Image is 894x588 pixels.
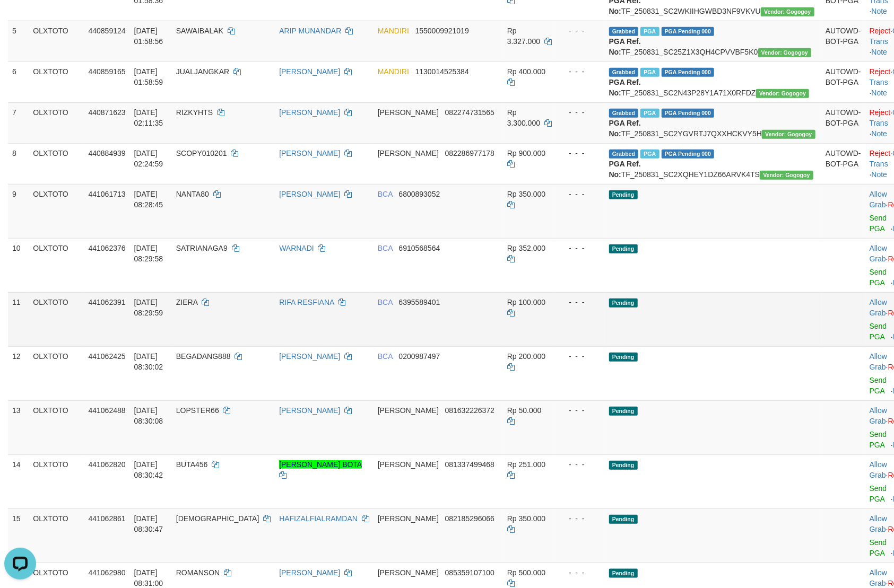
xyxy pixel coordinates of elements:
span: [PERSON_NAME] [378,460,439,469]
a: [PERSON_NAME] [279,108,340,117]
span: Copy 0200987497 to clipboard [399,352,440,361]
button: Open LiveChat chat widget [4,4,36,36]
div: - - - [560,243,601,253]
a: Allow Grab [870,460,887,479]
td: AUTOWD-BOT-PGA [821,21,865,62]
span: · [870,406,888,425]
span: 440859165 [89,67,126,76]
span: [DATE] 08:30:47 [134,514,163,533]
span: [DATE] 02:11:35 [134,108,163,127]
span: [DATE] 08:30:08 [134,406,163,425]
span: Pending [609,569,638,578]
span: [DEMOGRAPHIC_DATA] [176,514,259,523]
span: 441062376 [89,244,126,252]
a: [PERSON_NAME] [279,352,340,361]
span: Vendor URL: https://secure2.1velocity.biz [761,7,814,16]
span: Copy 1130014525384 to clipboard [415,67,469,76]
span: Marked by aubibnu [640,109,659,118]
a: Allow Grab [870,298,887,317]
span: [DATE] 08:29:58 [134,244,163,263]
a: Allow Grab [870,352,887,371]
a: Send PGA [870,214,887,233]
span: ROMANSON [176,568,220,577]
div: - - - [560,189,601,199]
span: 441062820 [89,460,126,469]
td: 11 [8,292,29,346]
span: Pending [609,407,638,416]
span: Vendor URL: https://secure2.1velocity.biz [758,48,812,57]
td: 5 [8,21,29,62]
span: Copy 1550009921019 to clipboard [415,27,469,35]
span: [DATE] 08:31:00 [134,568,163,587]
div: - - - [560,25,601,36]
span: 441062425 [89,352,126,361]
span: Marked by aubmrizky [640,68,659,77]
td: OLXTOTO [29,238,84,292]
span: Rp 350.000 [507,514,545,523]
a: Send PGA [870,538,887,557]
span: 440884939 [89,149,126,157]
a: [PERSON_NAME] [279,190,340,198]
span: Rp 50.000 [507,406,542,415]
a: Allow Grab [870,568,887,587]
a: Note [872,7,888,15]
span: Rp 3.327.000 [507,27,540,46]
span: [DATE] 01:58:56 [134,27,163,46]
span: [DATE] 08:30:42 [134,460,163,479]
span: · [870,244,888,263]
td: AUTOWD-BOT-PGA [821,62,865,102]
a: [PERSON_NAME] [279,149,340,157]
span: Rp 350.000 [507,190,545,198]
td: OLXTOTO [29,102,84,143]
b: PGA Ref. No: [609,78,641,97]
span: JUALJANGKAR [176,67,229,76]
span: BCA [378,190,393,198]
span: SATRIANAGA9 [176,244,228,252]
td: 6 [8,62,29,102]
span: · [870,352,888,371]
td: 14 [8,454,29,508]
td: 7 [8,102,29,143]
span: 441061713 [89,190,126,198]
div: - - - [560,459,601,470]
a: Allow Grab [870,406,887,425]
span: · [870,190,888,209]
a: Reject [870,108,891,117]
div: - - - [560,66,601,77]
div: - - - [560,107,601,118]
span: Grabbed [609,150,639,159]
span: Rp 3.300.000 [507,108,540,127]
td: TF_250831_SC2XQHEY1DZ66ARVK4TS [605,143,821,184]
a: WARNADI [279,244,314,252]
span: Copy 081632226372 to clipboard [445,406,494,415]
span: PGA Pending [662,68,715,77]
span: Vendor URL: https://secure2.1velocity.biz [762,130,815,139]
div: - - - [560,405,601,416]
td: OLXTOTO [29,184,84,238]
span: Pending [609,190,638,199]
span: PGA Pending [662,109,715,118]
a: HAFIZALFIALRAMDAN [279,514,358,523]
a: Allow Grab [870,190,887,209]
span: 441062980 [89,568,126,577]
span: Vendor URL: https://secure2.1velocity.biz [760,171,813,180]
span: Rp 200.000 [507,352,545,361]
td: OLXTOTO [29,508,84,563]
span: [DATE] 02:24:59 [134,149,163,168]
b: PGA Ref. No: [609,37,641,56]
span: BUTA456 [176,460,208,469]
td: 13 [8,400,29,454]
td: OLXTOTO [29,454,84,508]
a: Note [872,129,888,138]
td: 10 [8,238,29,292]
span: [PERSON_NAME] [378,514,439,523]
span: [PERSON_NAME] [378,568,439,577]
span: · [870,298,888,317]
td: 15 [8,508,29,563]
span: [PERSON_NAME] [378,149,439,157]
td: OLXTOTO [29,143,84,184]
td: 9 [8,184,29,238]
div: - - - [560,297,601,308]
span: Rp 100.000 [507,298,545,306]
span: Rp 251.000 [507,460,545,469]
